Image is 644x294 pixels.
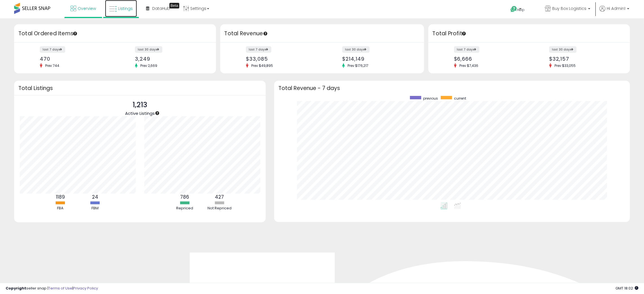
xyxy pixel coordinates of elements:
a: Help [506,1,536,18]
div: $6,666 [454,56,525,62]
span: Prev: $49,895 [248,63,276,68]
div: FBM [78,206,112,211]
div: Tooltip anchor [155,111,160,116]
b: 1189 [56,194,65,200]
span: Prev: $176,217 [345,63,371,68]
div: Tooltip anchor [263,31,268,36]
h3: Total Revenue [224,30,420,38]
span: Prev: 744 [42,63,62,68]
b: 786 [180,194,189,200]
label: last 30 days [549,46,577,53]
label: last 30 days [135,46,162,53]
a: Hi Admin1 [599,6,629,18]
label: last 30 days [342,46,370,53]
span: previous [423,96,438,101]
label: last 7 days [246,46,271,53]
div: Tooltip anchor [461,31,466,36]
h3: Total Ordered Items [18,30,212,38]
b: 427 [215,194,224,200]
span: Prev: 2,669 [137,63,160,68]
div: $214,149 [342,56,414,62]
div: $33,085 [246,56,318,62]
h3: Total Profit [433,30,626,38]
span: Active Listings [125,110,155,116]
label: last 7 days [40,46,65,53]
span: Listings [118,6,133,11]
p: 1,213 [125,100,155,110]
i: Get Help [510,6,517,13]
span: Prev: $7,436 [457,63,481,68]
span: Overview [78,6,96,11]
h3: Total Revenue - 7 days [278,86,626,90]
div: Tooltip anchor [73,31,78,36]
span: DataHub [152,6,170,11]
span: Buy Box Logistics [552,6,586,11]
div: Tooltip anchor [169,3,179,8]
div: FBA [43,206,77,211]
h3: Total Listings [18,86,261,90]
div: 3,249 [135,56,206,62]
div: $32,157 [549,56,620,62]
span: Hi Admin1 [607,6,625,11]
span: current [454,96,466,101]
b: 24 [92,194,98,200]
div: Not Repriced [202,206,236,211]
div: Repriced [168,206,202,211]
span: Help [517,7,525,12]
div: 470 [40,56,111,62]
label: last 7 days [454,46,479,53]
span: Prev: $33,055 [552,63,578,68]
